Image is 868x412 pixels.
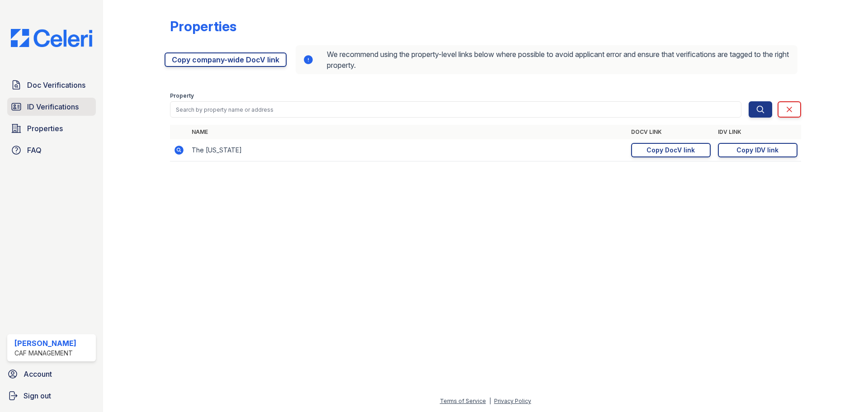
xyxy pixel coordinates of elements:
span: FAQ [27,145,42,156]
th: IDV Link [714,125,801,139]
a: Sign out [4,387,99,405]
span: ID Verifications [27,101,79,112]
a: Copy company-wide DocV link [165,52,287,67]
a: Account [4,365,99,383]
div: Copy IDV link [736,146,778,155]
span: Doc Verifications [27,80,85,90]
div: Copy DocV link [646,146,695,155]
a: Privacy Policy [494,398,531,404]
div: [PERSON_NAME] [14,338,76,349]
td: The [US_STATE] [188,139,627,161]
th: DocV Link [627,125,714,139]
label: Property [170,92,194,99]
div: We recommend using the property-level links below where possible to avoid applicant error and ens... [296,45,797,74]
a: Copy IDV link [718,143,797,157]
span: Sign out [24,390,51,401]
span: Properties [27,123,63,134]
div: | [489,398,491,404]
a: Properties [7,119,96,137]
a: Doc Verifications [7,76,96,94]
input: Search by property name or address [170,101,741,118]
a: Terms of Service [440,398,486,404]
div: Properties [170,18,236,34]
img: CE_Logo_Blue-a8612792a0a2168367f1c8372b55b34899dd931a85d93a1a3d3e32e68fde9ad4.png [4,29,99,47]
span: Account [24,369,52,379]
a: FAQ [7,141,96,159]
a: ID Verifications [7,98,96,116]
a: Copy DocV link [631,143,711,157]
div: CAF Management [14,349,76,358]
th: Name [188,125,627,139]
